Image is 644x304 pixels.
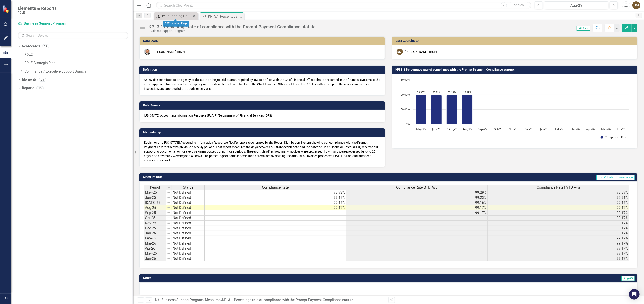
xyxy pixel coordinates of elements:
button: Search [508,2,530,8]
div: BSP Landing Page [162,13,191,19]
a: Elements [22,77,37,82]
td: 99.17% [488,241,629,246]
td: 99.16% [205,200,346,205]
p: [US_STATE] Accounting Information Resource (FLAIR)/Department of Financial Services (DFS) [144,113,380,118]
div: Chart. Highcharts interactive chart. [396,78,633,144]
text: 99.17% [463,90,471,94]
a: FDLE [24,52,133,57]
td: Not Defined [172,231,205,236]
span: Aug-25 [621,276,635,281]
path: Jul-25, 99.16. Compliance Rate. [446,95,457,124]
a: FDLE Strategic Plan [24,61,133,66]
td: 99.17% [488,246,629,251]
span: Elements & Reports [18,6,57,11]
div: KPI 3.1 Percentage rate of compliance with the Prompt Payment Compliance statute. [208,14,243,19]
td: 99.17% [488,210,629,216]
path: Jun-25, 99.12. Compliance Rate. [431,95,442,124]
td: 99.17% [346,205,488,210]
a: Reports [22,86,34,91]
button: Aug-25 [544,1,608,9]
div: KPI 3.1 Percentage rate of compliance with the Prompt Payment Compliance statute. [222,298,354,302]
img: 8DAGhfEEPCf229AAAAAElFTkSuQmCC [167,201,170,205]
td: Feb-26 [144,236,166,241]
img: 8DAGhfEEPCf229AAAAAElFTkSuQmCC [167,231,170,235]
img: 8DAGhfEEPCf229AAAAAElFTkSuQmCC [167,252,170,255]
span: Compliance Rate QTD Avg [396,185,438,189]
text: Jan-26 [540,127,548,131]
td: 99.17% [488,256,629,261]
a: BSP Landing Page [155,13,191,19]
td: 99.16% [488,200,629,205]
td: 99.12% [205,195,346,200]
td: 99.17% [488,205,629,210]
text: 100.00% [399,92,410,96]
text: 98.92% [417,90,425,94]
text: Compliance Rate [605,135,627,139]
span: Period [150,185,160,189]
td: Not Defined [172,200,205,205]
td: Not Defined [172,205,205,210]
td: Dec-25 [144,226,166,231]
text: 150.00% [399,78,410,82]
button: View chart menu, Chart [399,134,405,140]
td: May-26 [144,251,166,256]
text: Mar-26 [570,127,580,131]
td: Jun-25 [144,195,166,200]
td: Oct-25 [144,216,166,221]
td: Not Defined [172,251,205,256]
text: [DATE]-25 [445,127,458,131]
td: Not Defined [172,195,205,200]
input: Search ClearPoint... [156,2,531,9]
td: Aug-25 [144,205,166,210]
span: Compliance Rate [262,185,289,189]
span: Compliance Rate FYTD Avg [537,185,580,189]
td: Mar-26 [144,241,166,246]
td: Not Defined [172,241,205,246]
text: May-26 [601,127,610,131]
td: 99.16% [346,200,488,205]
img: Mike Moore [144,49,150,55]
p: Each month, a [US_STATE] Accounting Information Resource (FLAIR) report is generated by the Repor... [144,140,380,163]
a: Measures [205,298,220,302]
input: Search Below... [18,32,128,39]
img: 8DAGhfEEPCf229AAAAAElFTkSuQmCC [167,221,170,225]
td: 99.17% [488,221,629,226]
td: Not Defined [172,226,205,231]
text: Apr-26 [586,127,595,131]
td: 99.17% [488,251,629,256]
h3: Data Coordinator [396,39,635,42]
td: 99.17% [488,216,629,221]
button: BM [632,1,640,9]
h3: KPI 3.1 Percentage rate of compliance with the Prompt Payment Compliance statute. [396,68,635,71]
text: 99.16% [448,90,456,94]
h3: Data Owner [143,39,383,42]
td: Not Defined [172,246,205,251]
td: Not Defined [172,236,205,241]
td: 98.92% [205,190,346,195]
td: 99.17% [205,205,346,210]
td: Not Defined [172,190,205,195]
text: 99.12% [433,90,440,94]
h3: Definition [143,68,383,71]
img: 8DAGhfEEPCf229AAAAAElFTkSuQmCC [167,257,170,260]
div: [PERSON_NAME] (BSP) [153,50,185,54]
h3: Methodology [143,131,383,134]
text: May-25 [416,127,426,131]
img: ClearPoint Strategy [2,5,10,13]
td: 99.17% [346,210,488,216]
td: Not Defined [172,256,205,261]
div: 14 [42,44,49,48]
p: An invoice submitted to an agency of the state or the judicial branch, required by law to be file... [144,78,380,91]
span: Search [514,3,524,7]
h3: Measure Data [143,175,308,179]
div: Aug-25 [546,3,607,8]
img: 8DAGhfEEPCf229AAAAAElFTkSuQmCC [167,196,170,199]
span: Aug-25 [577,26,590,31]
button: Show Compliance Rate [601,136,627,139]
img: 8DAGhfEEPCf229AAAAAElFTkSuQmCC [167,247,170,250]
span: Last Calculated 1 minute ago [596,175,635,180]
text: Nov-25 [509,127,518,131]
td: 98.91% [488,195,629,200]
div: » » [155,298,385,303]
